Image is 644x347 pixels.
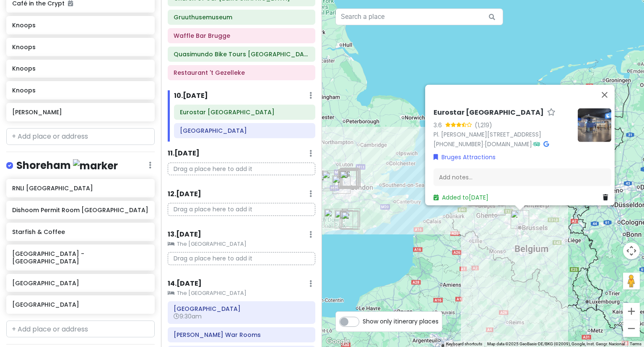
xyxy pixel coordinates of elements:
div: The Crabtree [331,207,356,232]
div: Hyde Park [335,166,361,191]
h6: 11 . [DATE] [168,149,200,158]
input: Search a place [335,8,503,25]
a: Pl. [PERSON_NAME][STREET_ADDRESS] [434,130,541,139]
small: The [GEOGRAPHIC_DATA] [168,240,315,248]
span: 9:30am [174,312,202,321]
button: Keyboard shortcuts [446,341,482,347]
div: RNLI Brighton Lifeboat Station [338,208,363,233]
div: 3.6 [434,121,445,130]
i: Google Maps [543,141,549,147]
div: Windsor Castle [319,167,344,192]
div: Big Ben [337,166,362,191]
i: Added to itinerary [68,0,73,6]
button: Close [595,85,615,105]
img: marker [73,159,118,172]
a: Delete place [603,193,611,202]
h6: Knoops [12,43,148,51]
h6: [GEOGRAPHIC_DATA] [12,301,148,308]
div: Dishoom Permit Room Brighton [336,208,361,233]
h6: 13 . [DATE] [168,230,201,239]
h6: 12 . [DATE] [168,190,201,199]
div: Eurostar Brussels Terminal [507,207,532,232]
h6: 14 . [DATE] [168,279,202,288]
div: Hampton Court Palace [329,172,354,197]
h6: Churchill War Rooms [174,331,309,339]
span: Map data ©2025 GeoBasis-DE/BKG (©2009), Google, Inst. Geogr. Nacional [487,342,625,346]
h6: Eurostar [GEOGRAPHIC_DATA] [434,108,544,117]
button: Drag Pegman onto the map to open Street View [623,273,640,289]
h6: RNLI [GEOGRAPHIC_DATA] [12,184,148,192]
div: (1,219) [475,121,492,130]
div: Arundel Castle [321,205,346,231]
h6: Starfish & Coffee [12,228,148,236]
a: [PHONE_NUMBER] [434,140,483,148]
p: Drag a place here to add it [168,252,315,265]
input: + Add place or address [6,128,155,145]
a: Terms (opens in new tab) [630,342,641,346]
h6: Restaurant 't Gezelleke [174,69,309,76]
h6: [PERSON_NAME] [12,108,148,116]
img: Picture of the place [578,108,611,142]
button: Zoom out [623,320,640,337]
div: Tate Britain [337,167,362,192]
h6: Dishoom Permit Room [GEOGRAPHIC_DATA] [12,206,148,214]
input: + Add place or address [6,321,155,337]
p: Drag a place here to add it [168,203,315,216]
h6: Gruuthusemuseum [174,13,309,21]
div: Farer Watches [313,169,338,195]
div: Add notes... [434,168,611,186]
h6: Waffle Bar Brugge [174,32,309,39]
div: Knoops [335,166,361,191]
div: The British Library [337,164,362,189]
div: Starfish & Coffee [337,207,362,232]
h6: Knoops [12,87,148,94]
h6: Knoops [12,65,148,72]
a: Bruges Attractions [434,152,496,162]
h6: Eurostar Terminal London [180,127,309,134]
h6: [GEOGRAPHIC_DATA] [12,279,148,287]
h6: Knoops [12,21,148,29]
p: Drag a place here to add it [168,163,315,176]
div: Fishoria Fish and Chips [337,165,362,190]
i: Tripadvisor [533,141,540,147]
small: The [GEOGRAPHIC_DATA] [168,289,315,297]
div: Knoops [335,166,360,191]
div: Knoops [335,167,361,192]
h6: Eurostar Brussels Terminal [180,108,309,116]
a: [DOMAIN_NAME] [485,140,532,148]
img: Google [324,336,352,347]
button: Zoom in [623,303,640,320]
div: Battersea Power Station [336,167,361,192]
div: Eurostar Terminal London [337,164,362,189]
h6: [GEOGRAPHIC_DATA] - [GEOGRAPHIC_DATA] [12,250,148,265]
h6: 10 . [DATE] [174,92,208,100]
div: American Express Stadium [338,205,364,230]
h6: Quasimundo Bike Tours Bruges [174,50,309,58]
a: Star place [547,108,556,117]
div: The Kensington Hotel [335,166,360,192]
div: · · [434,108,571,149]
div: St. Paul's Cathedral [338,165,363,190]
h6: Westminster Abbey [174,305,309,313]
button: Map camera controls [623,242,640,259]
span: Show only itinerary places [363,317,439,326]
div: Parliament Square [337,166,362,191]
div: The British Museum [337,165,362,190]
div: Café in the Crypt [337,166,362,191]
div: oyya - waffles & ice cream [484,194,509,219]
h4: Shoreham [16,159,118,173]
a: Open this area in Google Maps (opens a new window) [324,336,352,347]
a: Added to[DATE] [434,193,488,202]
div: A. Wong [336,166,361,192]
